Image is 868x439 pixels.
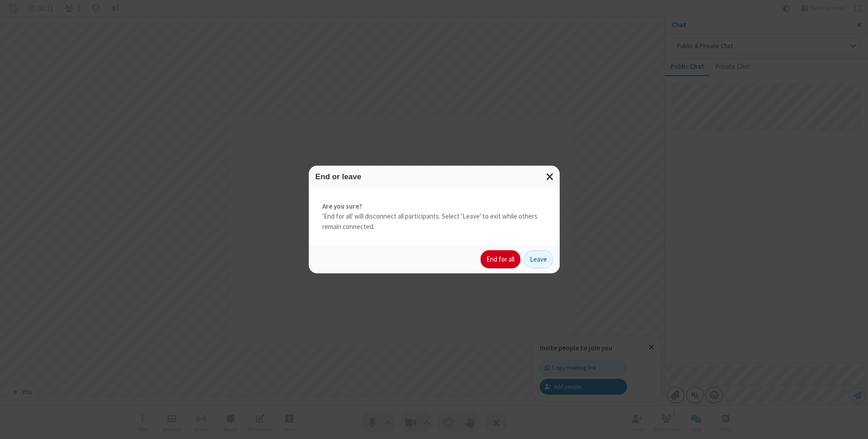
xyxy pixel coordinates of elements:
[541,166,560,188] button: Close modal
[309,188,560,246] div: 'End for all' will disconnect all participants. Select 'Leave' to exit while others remain connec...
[524,250,553,268] button: Leave
[322,201,546,212] strong: Are you sure?
[316,172,553,181] h3: End or leave
[481,250,520,268] button: End for all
